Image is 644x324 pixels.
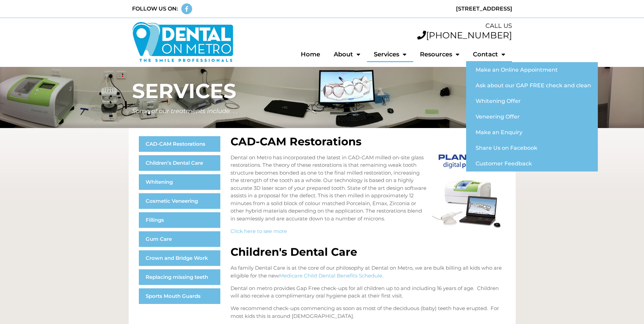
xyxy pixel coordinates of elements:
[139,250,220,266] a: Crown and Bridge Work
[466,140,598,156] a: Share Us on Facebook
[417,30,512,41] a: [PHONE_NUMBER]
[466,78,598,93] a: Ask about our GAP FREE check and clean
[466,62,598,172] ul: Contact
[231,247,505,257] h2: Children's Dental Care
[231,264,505,280] p: As family Dental Care is at the core of our philosophy at Dental on Metro, we are bulk billing al...
[139,231,220,247] a: Gum Care
[294,47,327,62] a: Home
[231,228,287,234] a: Click here to see more
[326,5,512,13] div: [STREET_ADDRESS]
[466,156,598,172] a: Customer Feedback
[466,125,598,140] a: Make an Enquiry
[231,305,505,320] p: We recommend check-ups commencing as soon as most of the deciduous (baby) teeth have erupted. For...
[279,272,382,279] a: Medicare Child Dental Benefits Schedule
[240,47,512,62] nav: Menu
[466,47,512,62] a: Contact
[139,193,220,209] a: Cosmetic Veneering
[466,109,598,125] a: Veneering Offer
[139,288,220,304] a: Sports Mouth Guards
[139,174,220,190] a: Whitening
[231,154,505,223] p: Dental on Metro has incorporated the latest in CAD-CAM milled on-site glass restorations. The the...
[132,5,178,13] div: FOLLOW US ON:
[139,136,220,152] a: CAD-CAM Restorations
[240,21,512,31] div: CALL US
[231,136,505,147] h2: CAD-CAM Restorations
[413,47,466,62] a: Resources
[231,285,505,300] p: Dental on metro provides Gap Free check-ups for all children up to and including 16 years of age....
[327,47,367,62] a: About
[466,93,598,109] a: Whitening Offer
[466,62,598,78] a: Make an Online Appointment
[132,81,512,101] h1: SERVICES
[139,155,220,171] a: Children’s Dental Care
[132,108,512,114] h5: Some of our treatments include. . .
[139,136,220,304] nav: Menu
[139,269,220,285] a: Replacing missing teeth
[367,47,413,62] a: Services
[139,212,220,228] a: Fillings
